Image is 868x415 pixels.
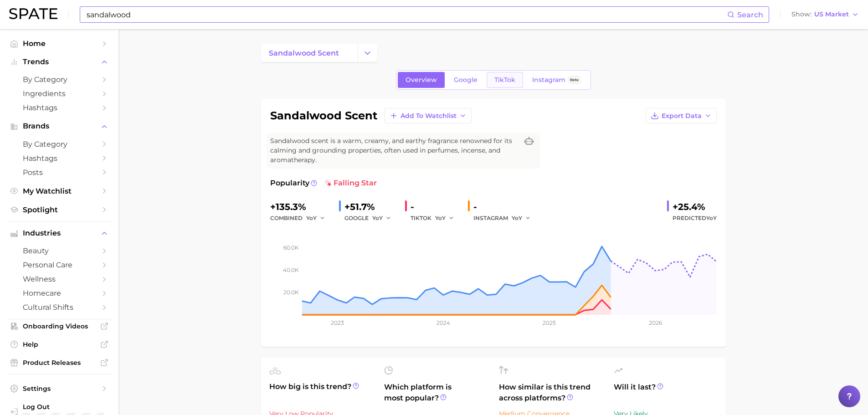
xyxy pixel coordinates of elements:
a: InstagramBeta [524,72,589,88]
button: Export Data [646,108,717,123]
span: by Category [23,75,96,84]
span: How similar is this trend across platforms? [499,382,603,404]
img: SPATE [9,8,57,19]
span: TikTok [494,76,515,84]
span: Trends [23,58,96,66]
span: My Watchlist [23,187,96,195]
span: sandalwood scent [269,49,339,57]
button: Brands [7,119,111,133]
span: Ingredients [23,89,96,98]
span: YoY [512,214,522,222]
a: My Watchlist [7,184,111,198]
input: Search here for a brand, industry, or ingredient [86,7,727,22]
span: Posts [23,168,96,177]
a: Overview [398,72,445,88]
span: Hashtags [23,154,96,163]
div: - [411,200,461,214]
span: Will it last? [614,382,718,404]
a: Google [446,72,485,88]
button: YoY [435,213,455,224]
button: YoY [306,213,326,224]
span: YoY [372,214,383,222]
a: sandalwood scent [261,44,358,62]
a: Ingredients [7,87,111,101]
span: Search [737,10,763,19]
span: Sandalwood scent is a warm, creamy, and earthy fragrance renowned for its calming and grounding p... [270,136,518,165]
div: +135.3% [270,200,332,214]
button: Industries [7,226,111,240]
span: Google [454,76,478,84]
a: by Category [7,72,111,87]
span: YoY [306,214,317,222]
span: Predicted [673,213,717,224]
span: beauty [23,246,96,255]
a: Posts [7,165,111,179]
span: Show [791,12,812,17]
span: Log Out [23,403,116,411]
a: Spotlight [7,203,111,217]
tspan: 2023 [331,319,344,326]
span: falling star [324,178,377,189]
a: personal care [7,258,111,272]
span: Product Releases [23,359,96,367]
div: GOOGLE [344,213,398,224]
a: homecare [7,286,111,300]
a: wellness [7,272,111,286]
button: YoY [512,213,531,224]
div: +51.7% [344,200,398,214]
span: Overview [406,76,437,84]
button: ShowUS Market [789,9,861,20]
span: Industries [23,229,96,237]
span: Instagram [532,76,565,84]
span: Brands [23,122,96,130]
span: Add to Watchlist [401,112,457,120]
div: INSTAGRAM [473,213,537,224]
span: Export Data [662,112,702,120]
span: Beta [570,76,579,84]
a: Home [7,36,111,51]
tspan: 2024 [436,319,450,326]
a: Help [7,338,111,351]
span: How big is this trend? [269,381,373,404]
tspan: 2026 [648,319,662,326]
span: YoY [706,215,717,221]
div: - [473,200,537,214]
button: Add to Watchlist [385,108,472,123]
button: Trends [7,55,111,69]
a: cultural shifts [7,300,111,314]
span: Hashtags [23,103,96,112]
a: Hashtags [7,151,111,165]
h1: sandalwood scent [270,110,377,121]
button: Change Category [358,44,377,62]
div: combined [270,213,332,224]
div: +25.4% [673,200,717,214]
a: Product Releases [7,356,111,369]
span: Which platform is most popular? [384,382,488,412]
span: homecare [23,289,96,297]
a: Onboarding Videos [7,319,111,333]
a: Hashtags [7,101,111,115]
a: Settings [7,382,111,395]
a: beauty [7,244,111,258]
tspan: 2025 [543,319,556,326]
span: Spotlight [23,205,96,214]
span: Popularity [270,178,309,189]
span: Home [23,39,96,48]
a: by Category [7,137,111,151]
span: YoY [435,214,446,222]
span: Help [23,340,96,348]
a: TikTok [487,72,523,88]
span: personal care [23,261,96,269]
span: by Category [23,140,96,149]
div: TIKTOK [411,213,461,224]
span: cultural shifts [23,303,96,312]
span: Onboarding Videos [23,322,96,330]
img: falling star [324,179,332,187]
span: US Market [814,12,849,17]
span: wellness [23,275,96,283]
span: Settings [23,384,96,393]
button: YoY [372,213,392,224]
